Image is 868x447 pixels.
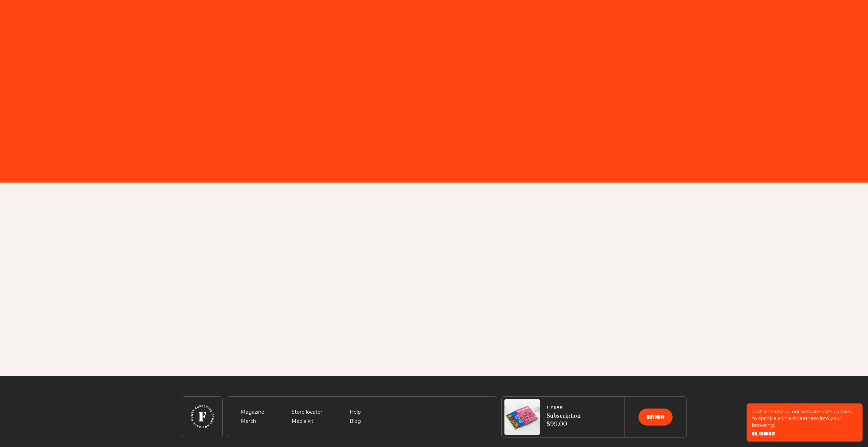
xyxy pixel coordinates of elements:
span: Magazine [241,408,264,416]
button: OK, THANKS! [752,431,775,436]
a: Help [350,409,361,415]
span: 1 YEAR [547,405,580,410]
a: Merch [241,418,256,424]
a: Media kit [292,418,313,424]
p: Just a heads-up: our website uses cookies to sprinkle some sweetness into your browsing. [752,408,857,429]
a: Blog [350,418,361,424]
a: Magazine [241,409,264,415]
span: Media kit [292,417,313,426]
a: Store locator [292,409,322,415]
span: Buy now [647,415,664,419]
span: Store locator [292,408,322,416]
img: Magazines image [504,399,540,435]
span: Subscription $99.00 [547,412,580,429]
button: Buy now [638,409,673,426]
span: Help [350,408,361,416]
span: Merch [241,417,256,426]
span: Blog [350,417,361,426]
